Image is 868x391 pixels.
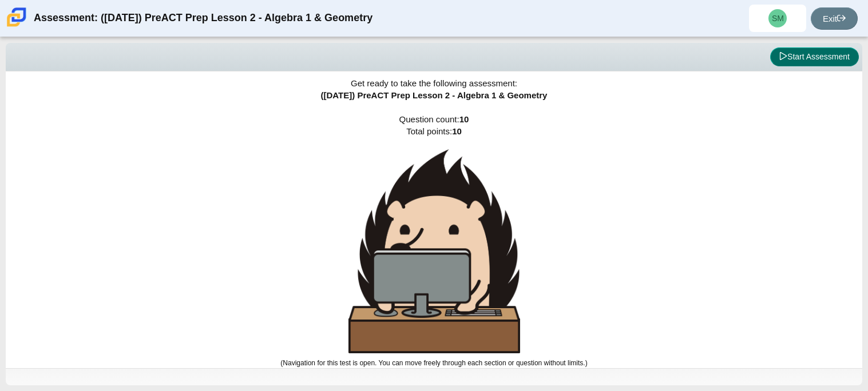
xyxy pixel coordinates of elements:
[811,7,858,30] a: Exit
[280,114,587,367] span: Question count: Total points:
[772,14,784,22] span: SM
[459,114,469,124] b: 10
[348,149,520,353] img: hedgehog-behind-computer-large.png
[5,5,29,29] img: Carmen School of Science & Technology
[280,359,587,367] small: (Navigation for this test is open. You can move freely through each section or question without l...
[770,47,859,67] button: Start Assessment
[34,5,372,32] div: Assessment: ([DATE]) PreACT Prep Lesson 2 - Algebra 1 & Geometry
[321,90,548,100] span: ([DATE]) PreACT Prep Lesson 2 - Algebra 1 & Geometry
[452,126,462,136] b: 10
[351,78,517,88] span: Get ready to take the following assessment:
[5,21,29,31] a: Carmen School of Science & Technology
